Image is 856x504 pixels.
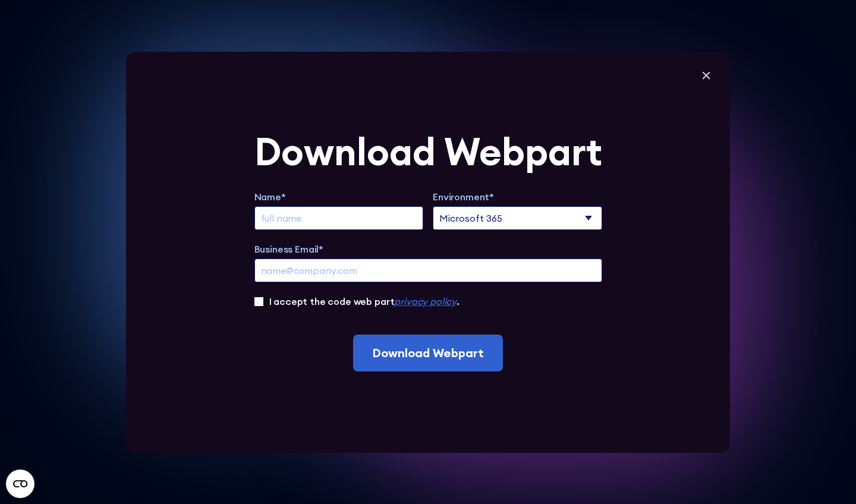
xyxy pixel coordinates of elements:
form: Extend Trial [254,133,602,371]
label: Environment* [433,190,602,204]
a: privacy policy [394,295,457,307]
input: full name [254,206,424,230]
button: Open CMP widget [6,470,34,498]
input: name@company.com [254,259,602,282]
div: Download Webpart [254,133,602,171]
label: Business Email* [254,242,602,256]
label: Name* [254,190,424,204]
input: Download Webpart [353,335,503,371]
iframe: Chat Widget [797,447,856,504]
label: I accept the code web part . [269,294,460,308]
